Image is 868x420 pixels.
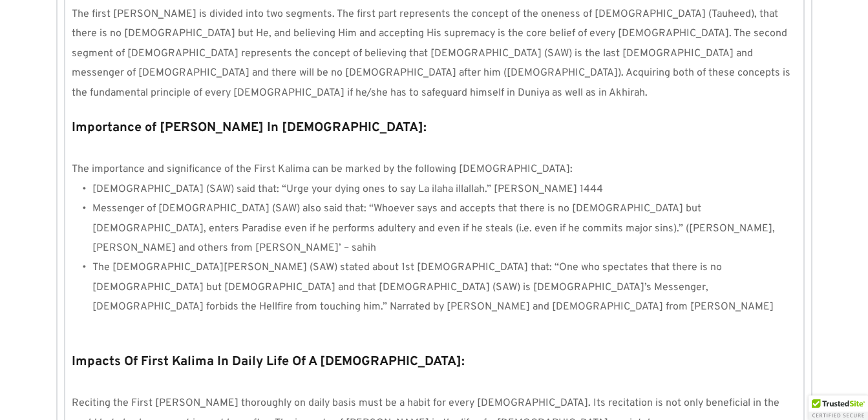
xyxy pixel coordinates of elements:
span: [DEMOGRAPHIC_DATA] (SAW) said that: “Urge your dying ones to say La ilaha illallah.” [PERSON_NAME... [92,183,603,196]
span: The [DEMOGRAPHIC_DATA][PERSON_NAME] (SAW) stated about 1st [DEMOGRAPHIC_DATA] that: “One who spec... [92,261,774,313]
span: Messenger of [DEMOGRAPHIC_DATA] (SAW) also said that: “Whoever says and accepts that there is no ... [92,202,778,255]
span: The importance and significance of the First Kalima can be marked by the following [DEMOGRAPHIC_D... [72,163,573,176]
strong: Importance of [PERSON_NAME] In [DEMOGRAPHIC_DATA]: [72,120,427,136]
strong: Impacts Of First Kalima In Daily Life Of A [DEMOGRAPHIC_DATA]: [72,353,465,370]
span: The first [PERSON_NAME] is divided into two segments. The first part represents the concept of th... [72,8,793,100]
div: TrustedSite Certified [809,395,868,420]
